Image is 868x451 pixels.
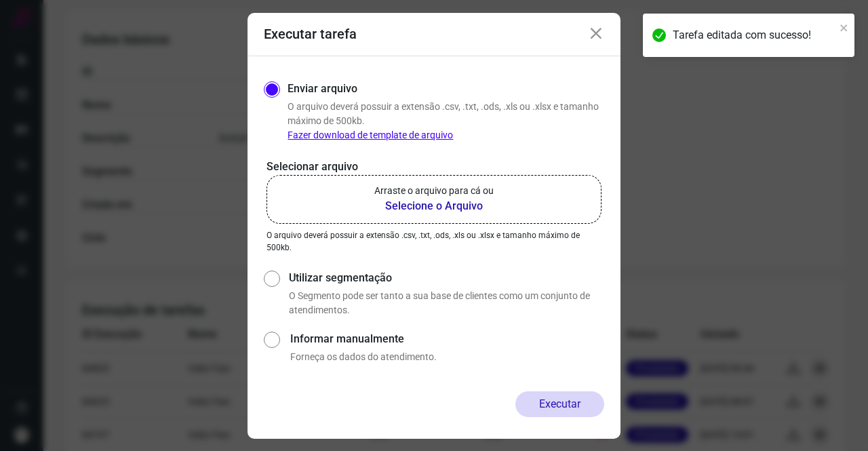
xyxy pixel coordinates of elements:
[673,27,835,43] div: Tarefa editada com sucesso!
[374,184,494,198] p: Arraste o arquivo para cá ou
[515,391,604,417] button: Executar
[290,331,604,347] label: Informar manualmente
[264,26,357,42] h3: Executar tarefa
[290,350,604,364] p: Forneça os dados do atendimento.
[289,270,604,286] label: Utilizar segmentação
[267,159,601,175] p: Selecionar arquivo
[288,130,453,140] a: Fazer download de template de arquivo
[840,19,849,35] button: close
[267,229,601,254] p: O arquivo deverá possuir a extensão .csv, .txt, .ods, .xls ou .xlsx e tamanho máximo de 500kb.
[374,198,494,214] b: Selecione o Arquivo
[288,81,357,97] label: Enviar arquivo
[289,289,604,317] p: O Segmento pode ser tanto a sua base de clientes como um conjunto de atendimentos.
[288,100,604,142] p: O arquivo deverá possuir a extensão .csv, .txt, .ods, .xls ou .xlsx e tamanho máximo de 500kb.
